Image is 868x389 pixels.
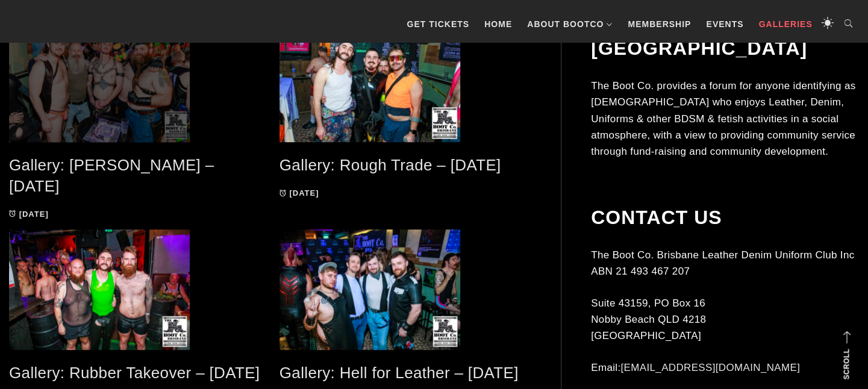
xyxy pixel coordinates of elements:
a: Galleries [752,6,818,42]
a: Gallery: Rough Trade – [DATE] [279,156,501,174]
p: The Boot Co. provides a forum for anyone identifying as [DEMOGRAPHIC_DATA] who enjoys Leather, De... [591,78,859,160]
a: Gallery: Rubber Takeover – [DATE] [9,364,260,382]
a: About BootCo [521,6,619,42]
time: [DATE] [289,188,319,198]
p: Suite 43159, PO Box 16 Nobby Beach QLD 4218 [GEOGRAPHIC_DATA] [591,295,859,344]
a: Gallery: Hell for Leather – [DATE] [279,364,519,382]
a: [EMAIL_ADDRESS][DOMAIN_NAME] [620,362,800,373]
a: Events [700,6,749,42]
a: GET TICKETS [401,6,475,42]
h2: Contact Us [591,206,859,229]
a: [DATE] [9,210,49,219]
a: Membership [622,6,697,42]
a: Gallery: [PERSON_NAME] – [DATE] [9,156,214,195]
a: [DATE] [279,188,319,198]
p: The Boot Co. Brisbane Leather Denim Uniform Club Inc ABN 21 493 467 207 [591,247,859,279]
p: Email: [591,359,859,376]
strong: Scroll [842,349,851,379]
time: [DATE] [19,210,49,219]
a: Home [478,6,518,42]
